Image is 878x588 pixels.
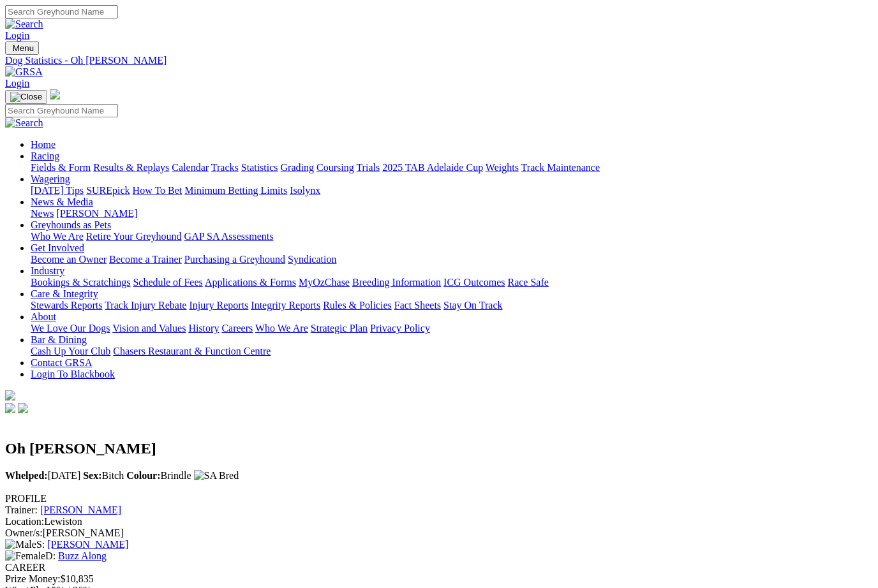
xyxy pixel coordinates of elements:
a: Schedule of Fees [133,277,202,288]
a: About [31,311,56,322]
a: Login To Blackbook [31,369,115,379]
img: logo-grsa-white.png [50,89,60,99]
a: GAP SA Assessments [184,231,274,242]
div: Greyhounds as Pets [31,231,873,242]
a: News [31,208,54,219]
a: Breeding Information [352,277,441,288]
div: PROFILE [5,493,873,504]
a: Dog Statistics - Oh [PERSON_NAME] [5,55,873,66]
span: Bitch [83,470,124,481]
a: Retire Your Greyhound [86,231,182,242]
a: Injury Reports [189,300,248,311]
a: Privacy Policy [370,323,430,334]
a: Bookings & Scratchings [31,277,130,288]
a: Bar & Dining [31,334,87,345]
a: Cash Up Your Club [31,346,110,356]
a: We Love Our Dogs [31,323,110,334]
img: logo-grsa-white.png [5,390,15,401]
input: Search [5,104,118,117]
a: [DATE] Tips [31,185,84,196]
a: ICG Outcomes [443,277,505,288]
div: CAREER [5,562,873,573]
div: Get Involved [31,254,873,265]
a: [PERSON_NAME] [56,208,137,219]
a: Rules & Policies [323,300,392,311]
span: Prize Money: [5,573,61,584]
a: Trials [356,162,380,173]
a: Weights [486,162,519,173]
a: Who We Are [255,323,308,334]
a: MyOzChase [299,277,350,288]
a: Calendar [172,162,209,173]
a: Purchasing a Greyhound [184,254,285,265]
span: Trainer: [5,504,38,515]
b: Colour: [126,470,160,481]
a: SUREpick [86,185,130,196]
button: Toggle navigation [5,41,39,55]
span: [DATE] [5,470,80,481]
a: [PERSON_NAME] [47,539,128,550]
img: Search [5,18,43,30]
div: Industry [31,277,873,288]
b: Whelped: [5,470,48,481]
span: S: [5,539,45,550]
b: Sex: [83,470,101,481]
a: Who We Are [31,231,84,242]
a: Industry [31,265,64,276]
span: Location: [5,516,44,527]
a: Grading [281,162,314,173]
a: [PERSON_NAME] [40,504,121,515]
a: Integrity Reports [251,300,320,311]
a: Care & Integrity [31,288,98,299]
a: Isolynx [290,185,320,196]
span: Menu [13,43,34,53]
a: Careers [221,323,253,334]
a: Contact GRSA [31,357,92,368]
a: Buzz Along [58,550,107,561]
a: 2025 TAB Adelaide Cup [382,162,483,173]
a: Track Injury Rebate [105,300,186,311]
a: Login [5,30,29,41]
a: Statistics [241,162,278,173]
img: Female [5,550,45,562]
a: Vision and Values [112,323,186,334]
a: Track Maintenance [521,162,600,173]
img: Search [5,117,43,129]
input: Search [5,5,118,18]
div: Racing [31,162,873,173]
div: About [31,323,873,334]
img: GRSA [5,66,43,78]
a: Tracks [211,162,239,173]
a: Become an Owner [31,254,107,265]
div: Bar & Dining [31,346,873,357]
div: $10,835 [5,573,873,585]
a: Fields & Form [31,162,91,173]
a: Greyhounds as Pets [31,219,111,230]
span: D: [5,550,56,561]
div: News & Media [31,208,873,219]
a: Race Safe [507,277,548,288]
a: Fact Sheets [394,300,441,311]
a: Home [31,139,56,150]
div: Care & Integrity [31,300,873,311]
span: Brindle [126,470,191,481]
a: Applications & Forms [205,277,296,288]
a: Coursing [316,162,354,173]
a: News & Media [31,196,93,207]
a: Racing [31,151,59,161]
span: Owner/s: [5,527,43,538]
img: Male [5,539,36,550]
a: Get Involved [31,242,84,253]
a: How To Bet [133,185,182,196]
a: Stay On Track [443,300,502,311]
img: SA Bred [194,470,239,481]
img: twitter.svg [18,403,28,413]
a: Results & Replays [93,162,169,173]
a: Chasers Restaurant & Function Centre [113,346,271,356]
div: Wagering [31,185,873,196]
a: Strategic Plan [311,323,368,334]
a: Login [5,78,29,89]
div: Lewiston [5,516,873,527]
h2: Oh [PERSON_NAME] [5,440,873,457]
